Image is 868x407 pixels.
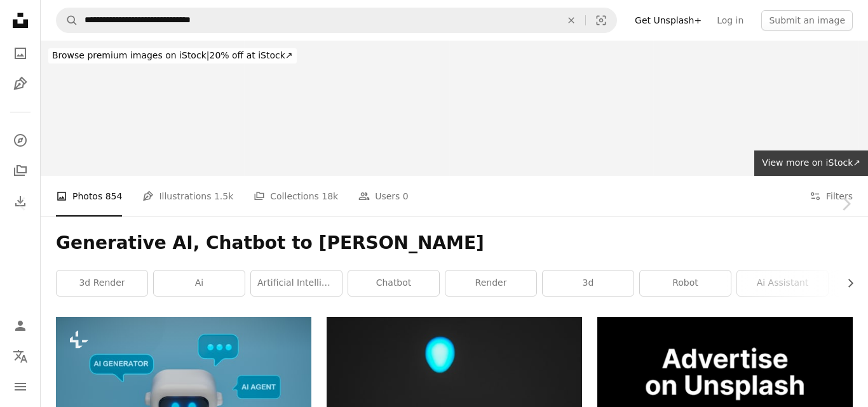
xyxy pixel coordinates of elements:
[445,270,536,296] a: render
[839,270,853,296] button: scroll list to the right
[8,374,33,399] button: Menu
[754,150,868,176] a: View more on iStock↗
[737,270,828,296] a: ai assistant
[627,10,709,30] a: Get Unsplash+
[52,50,293,60] span: 20% off at iStock ↗
[640,270,731,296] a: robot
[41,41,304,71] a: Browse premium images on iStock|20% off at iStock↗
[154,270,245,296] a: ai
[824,143,868,265] a: Next
[709,10,751,30] a: Log in
[142,176,233,217] a: Illustrations 1.5k
[8,313,33,338] a: Log in / Sign up
[322,189,338,203] span: 18k
[761,10,853,30] button: Submit an image
[8,41,33,66] a: Photos
[810,176,853,217] button: Filters
[348,270,439,296] a: chatbot
[56,232,853,255] h1: Generative AI, Chatbot to [PERSON_NAME]
[557,8,585,32] button: Clear
[762,157,860,168] span: View more on iStock ↗
[8,71,33,97] a: Illustrations
[56,8,617,33] form: Find visuals sitewide
[57,8,78,32] button: Search Unsplash
[214,189,233,203] span: 1.5k
[8,128,33,153] a: Explore
[8,344,33,369] button: Language
[254,176,338,217] a: Collections 18k
[403,189,409,203] span: 0
[251,270,342,296] a: artificial intelligence
[543,270,634,296] a: 3d
[52,50,209,60] span: Browse premium images on iStock |
[57,270,147,296] a: 3d render
[358,176,409,217] a: Users 0
[586,8,616,32] button: Visual search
